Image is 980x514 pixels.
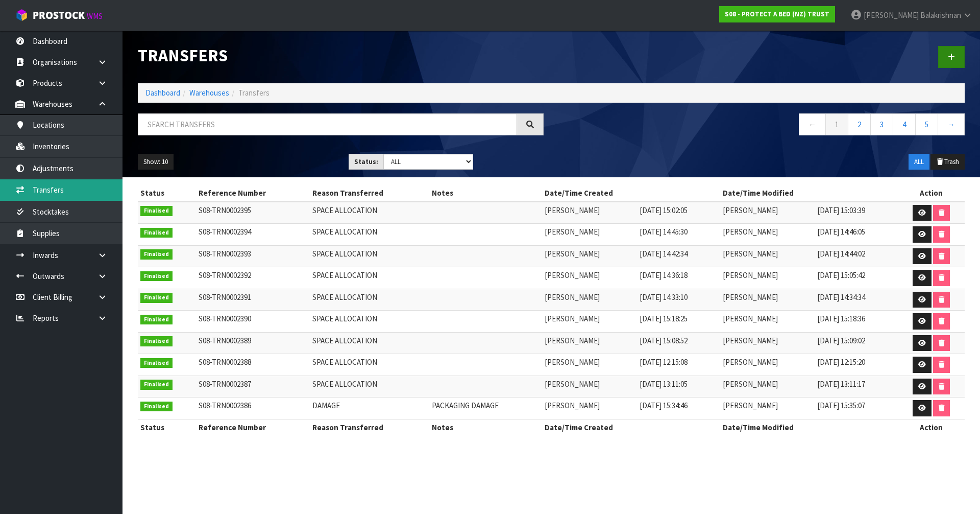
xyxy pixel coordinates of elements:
a: 1 [825,113,848,135]
td: [DATE] 13:11:17 [815,376,898,398]
td: [PERSON_NAME] [542,398,636,419]
td: SPACE ALLOCATION [310,289,429,311]
td: [PERSON_NAME] [720,354,815,376]
td: [DATE] 15:09:02 [815,332,898,354]
td: [DATE] 14:46:05 [815,224,898,246]
small: WMS [87,11,103,21]
td: [PERSON_NAME] [542,311,636,333]
td: S08-TRN0002392 [196,267,310,289]
h1: Transfers [138,46,544,65]
td: SPACE ALLOCATION [310,245,429,267]
td: [PERSON_NAME] [720,332,815,354]
td: [DATE] 15:18:25 [637,311,720,333]
a: 3 [870,113,893,135]
a: S08 - PROTECT A BED (NZ) TRUST [719,6,835,22]
td: S08-TRN0002386 [196,398,310,419]
span: [PERSON_NAME] [864,10,919,20]
td: [DATE] 14:36:18 [637,267,720,289]
button: Trash [930,154,965,170]
td: [DATE] 15:03:39 [815,202,898,224]
a: ← [799,113,826,135]
th: Reason Transferred [310,419,429,435]
span: Finalised [140,249,173,260]
td: [DATE] 14:44:02 [815,245,898,267]
td: [DATE] 15:05:42 [815,267,898,289]
th: Notes [429,185,542,201]
span: Finalised [140,206,173,216]
td: SPACE ALLOCATION [310,376,429,398]
td: [PERSON_NAME] [720,289,815,311]
td: SPACE ALLOCATION [310,332,429,354]
td: [DATE] 14:42:34 [637,245,720,267]
td: [DATE] 14:33:10 [637,289,720,311]
td: [DATE] 14:45:30 [637,224,720,246]
td: [DATE] 15:18:36 [815,311,898,333]
th: Reference Number [196,419,310,435]
th: Date/Time Created [542,419,720,435]
a: 2 [848,113,871,135]
a: 4 [893,113,916,135]
td: [DATE] 13:11:05 [637,376,720,398]
td: [DATE] 15:02:05 [637,202,720,224]
img: cube-alt.png [15,9,28,21]
td: [PERSON_NAME] [720,311,815,333]
td: PACKAGING DAMAGE [429,398,542,419]
strong: S08 - PROTECT A BED (NZ) TRUST [725,10,829,18]
td: DAMAGE [310,398,429,419]
th: Date/Time Modified [720,185,898,201]
th: Reason Transferred [310,185,429,201]
td: S08-TRN0002389 [196,332,310,354]
th: Action [898,419,965,435]
td: [DATE] 14:34:34 [815,289,898,311]
th: Status [138,185,196,201]
td: [PERSON_NAME] [720,224,815,246]
span: Finalised [140,336,173,346]
td: SPACE ALLOCATION [310,202,429,224]
th: Notes [429,419,542,435]
td: S08-TRN0002393 [196,245,310,267]
td: S08-TRN0002390 [196,311,310,333]
strong: Status: [354,157,378,166]
span: Finalised [140,293,173,303]
td: S08-TRN0002395 [196,202,310,224]
td: [PERSON_NAME] [720,202,815,224]
span: Finalised [140,315,173,325]
nav: Page navigation [559,113,965,138]
button: Show: 10 [138,154,174,170]
a: → [938,113,965,135]
span: Finalised [140,358,173,368]
td: [PERSON_NAME] [720,267,815,289]
th: Date/Time Modified [720,419,898,435]
td: SPACE ALLOCATION [310,354,429,376]
input: Search transfers [138,113,517,135]
th: Reference Number [196,185,310,201]
td: S08-TRN0002388 [196,354,310,376]
td: [PERSON_NAME] [720,376,815,398]
td: [PERSON_NAME] [542,354,636,376]
td: [DATE] 15:34:46 [637,398,720,419]
span: Finalised [140,228,173,238]
td: SPACE ALLOCATION [310,224,429,246]
button: ALL [909,154,929,170]
span: Finalised [140,271,173,282]
td: [PERSON_NAME] [542,224,636,246]
td: S08-TRN0002391 [196,289,310,311]
th: Action [898,185,965,201]
td: [PERSON_NAME] [542,332,636,354]
td: [DATE] 12:15:08 [637,354,720,376]
a: 5 [915,113,938,135]
td: [PERSON_NAME] [542,202,636,224]
span: Balakrishnan [920,10,961,20]
span: Transfers [238,88,269,98]
td: SPACE ALLOCATION [310,267,429,289]
td: SPACE ALLOCATION [310,311,429,333]
a: Warehouses [189,88,229,98]
td: [DATE] 15:35:07 [815,398,898,419]
a: Dashboard [145,88,180,98]
td: [PERSON_NAME] [720,245,815,267]
td: [PERSON_NAME] [542,245,636,267]
th: Date/Time Created [542,185,720,201]
span: Finalised [140,380,173,390]
th: Status [138,419,196,435]
span: Finalised [140,402,173,412]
